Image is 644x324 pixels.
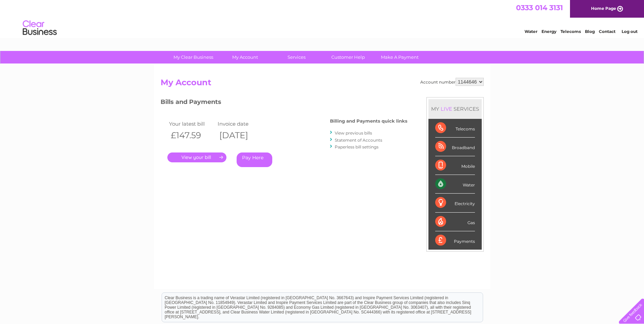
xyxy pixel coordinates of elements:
[335,130,372,136] a: View previous bills
[161,78,484,91] h2: My Account
[161,97,407,109] h3: Bills and Payments
[435,138,475,156] div: Broadband
[560,29,581,34] a: Telecoms
[585,29,595,34] a: Blog
[335,144,379,149] a: Paperless bill settings
[320,51,376,64] a: Customer Help
[439,106,454,112] div: LIVE
[435,156,475,175] div: Mobile
[269,51,325,64] a: Services
[167,119,216,128] td: Your latest bill
[428,99,482,119] div: MY SERVICES
[167,128,216,142] th: £147.59
[516,3,563,12] a: 0333 014 3131
[217,51,273,64] a: My Account
[435,175,475,194] div: Water
[237,152,272,167] a: Pay Here
[216,128,265,142] th: [DATE]
[372,51,428,64] a: Make A Payment
[420,78,484,86] div: Account number
[435,194,475,212] div: Electricity
[330,119,407,124] h4: Billing and Payments quick links
[165,51,221,64] a: My Clear Business
[599,29,615,34] a: Contact
[162,4,483,33] div: Clear Business is a trading name of Verastar Limited (registered in [GEOGRAPHIC_DATA] No. 3667643...
[435,213,475,231] div: Gas
[541,29,556,34] a: Energy
[167,152,226,162] a: .
[216,119,265,128] td: Invoice date
[335,138,382,143] a: Statement of Accounts
[22,18,57,38] img: logo.png
[435,231,475,250] div: Payments
[525,29,537,34] a: Water
[435,119,475,138] div: Telecoms
[622,29,638,34] a: Log out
